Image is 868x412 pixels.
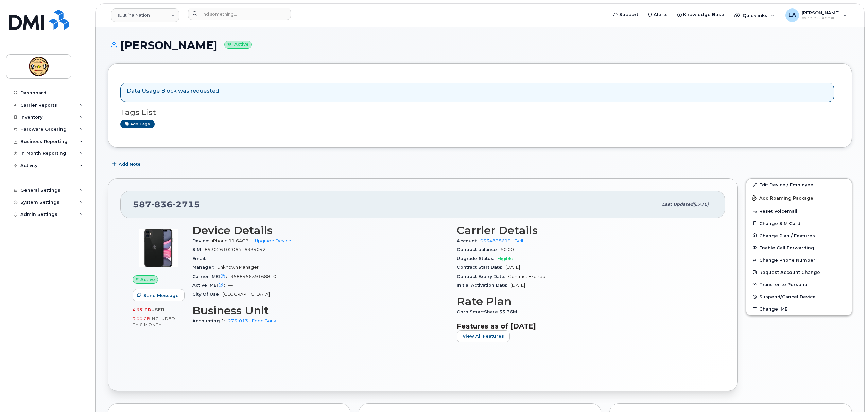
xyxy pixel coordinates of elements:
span: View All Features [463,333,504,339]
span: 587 [133,199,200,209]
button: Add Note [108,158,146,170]
span: Unknown Manager [217,265,259,270]
span: [GEOGRAPHIC_DATA] [223,292,270,297]
span: City Of Use [192,292,223,297]
span: [DATE] [510,283,525,288]
a: Add tags [120,120,155,128]
span: Suspend/Cancel Device [759,294,816,299]
span: [DATE] [693,202,709,207]
span: Contract Start Date [457,265,505,270]
h3: Features as of [DATE] [457,322,713,330]
span: — [228,283,233,288]
h3: Business Unit [192,304,449,317]
img: iPhone_11.jpg [138,228,179,268]
span: Initial Activation Date [457,283,510,288]
span: Email [192,256,209,261]
span: 2715 [173,199,200,209]
button: View All Features [457,330,510,342]
span: Device [192,238,212,243]
button: Add Roaming Package [746,191,852,205]
span: Add Note [119,161,141,167]
span: iPhone 11 64GB [212,238,249,243]
button: Enable Call Forwarding [746,242,852,254]
button: Reset Voicemail [746,205,852,217]
h3: Device Details [192,224,449,237]
span: 836 [151,199,173,209]
h3: Rate Plan [457,295,713,307]
span: 89302610206416334042 [205,247,266,252]
span: Change Plan / Features [759,233,815,238]
button: Send Message [133,289,185,301]
span: Contract Expired [508,274,545,279]
button: Change IMEI [746,303,852,315]
button: Change Phone Number [746,254,852,266]
span: 4.27 GB [133,307,151,312]
h3: Carrier Details [457,224,713,237]
span: Carrier IMEI [192,274,230,279]
span: $0.00 [501,247,514,252]
span: [DATE] [505,265,520,270]
button: Request Account Change [746,266,852,278]
span: Last updated [662,202,693,207]
p: Data Usage Block was requested [127,87,219,95]
span: Enable Call Forwarding [759,245,814,250]
span: Eligible [497,256,513,261]
span: included this month [133,316,175,327]
span: 358845639168810 [230,274,276,279]
span: Active [140,276,155,283]
span: Corp SmartShare 55 36M [457,309,521,314]
span: Active IMEI [192,283,228,288]
button: Transfer to Personal [746,278,852,291]
span: Contract balance [457,247,501,252]
span: Account [457,238,480,243]
button: Change Plan / Features [746,229,852,242]
small: Active [224,41,252,49]
a: Edit Device / Employee [746,179,852,191]
span: SIM [192,247,205,252]
span: 3.00 GB [133,316,151,321]
span: — [209,256,213,261]
span: Manager [192,265,217,270]
a: 0534838619 - Bell [480,238,523,243]
span: Accounting 1 [192,318,228,323]
h1: [PERSON_NAME] [108,39,852,51]
span: Add Roaming Package [752,195,813,202]
button: Change SIM Card [746,217,852,229]
span: Contract Expiry Date [457,274,508,279]
span: used [151,307,165,312]
button: Suspend/Cancel Device [746,291,852,303]
a: + Upgrade Device [251,238,291,243]
h3: Tags List [120,108,839,117]
span: Upgrade Status [457,256,497,261]
span: Send Message [143,292,179,299]
a: 275-013 - Food Bank [228,318,276,323]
